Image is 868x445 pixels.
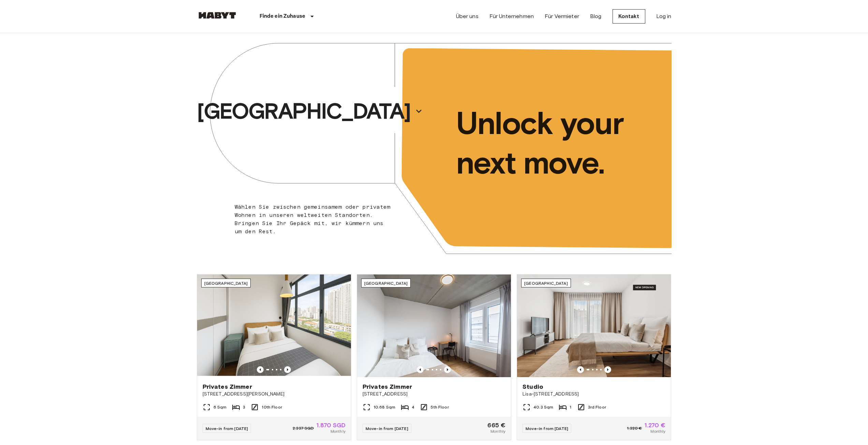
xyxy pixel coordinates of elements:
[293,425,314,431] span: 2.337 SGD
[456,12,479,20] a: Über uns
[197,275,351,377] img: Marketing picture of unit SG-01-116-001-02
[373,404,395,410] span: 10.68 Sqm
[526,426,568,431] span: Move-in from [DATE]
[260,12,306,20] p: Finde ein Zuhause
[431,404,448,410] span: 5th Floor
[235,203,391,236] p: Wählen Sie zwischen gemeinsamem oder privatem Wohnen in unseren weltweiten Standorten. Bringen Si...
[650,428,665,434] span: Monthly
[656,12,672,20] a: Log in
[262,404,282,410] span: 10th Floor
[203,383,252,391] span: Privates Zimmer
[613,9,645,24] a: Kontakt
[194,95,425,127] button: [GEOGRAPHIC_DATA]
[363,383,412,391] span: Privates Zimmer
[317,422,345,428] span: 1.870 SGD
[489,12,534,20] a: Für Unternehmen
[363,391,505,398] span: [STREET_ADDRESS]
[577,366,584,373] button: Previous image
[627,425,642,431] span: 1.320 €
[545,12,579,20] a: Für Vermieter
[523,391,665,398] span: Lisa-[STREET_ADDRESS]
[204,281,248,286] span: [GEOGRAPHIC_DATA]
[206,426,248,431] span: Move-in from [DATE]
[284,366,291,373] button: Previous image
[590,12,602,20] a: Blog
[364,281,408,286] span: [GEOGRAPHIC_DATA]
[444,366,451,373] button: Previous image
[417,366,424,373] button: Previous image
[357,275,511,377] img: Marketing picture of unit DE-04-037-026-03Q
[243,404,245,410] span: 3
[517,274,671,440] a: Marketing picture of unit DE-01-491-304-001Previous imagePrevious image[GEOGRAPHIC_DATA]StudioLis...
[533,404,553,410] span: 40.3 Sqm
[604,366,611,373] button: Previous image
[197,98,410,125] p: [GEOGRAPHIC_DATA]
[197,274,351,440] a: Marketing picture of unit SG-01-116-001-02Previous imagePrevious image[GEOGRAPHIC_DATA]Privates Z...
[330,428,345,434] span: Monthly
[412,404,414,410] span: 4
[588,404,606,410] span: 3rd Floor
[357,274,511,440] a: Marketing picture of unit DE-04-037-026-03QPrevious imagePrevious image[GEOGRAPHIC_DATA]Privates ...
[487,422,505,428] span: 665 €
[456,103,661,182] p: Unlock your next move.
[203,391,345,398] span: [STREET_ADDRESS][PERSON_NAME]
[366,426,408,431] span: Move-in from [DATE]
[517,275,671,377] img: Marketing picture of unit DE-01-491-304-001
[523,383,543,391] span: Studio
[490,428,505,434] span: Monthly
[197,12,238,19] img: Habyt
[257,366,264,373] button: Previous image
[645,422,665,428] span: 1.270 €
[214,404,227,410] span: 6 Sqm
[570,404,571,410] span: 1
[524,281,568,286] span: [GEOGRAPHIC_DATA]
